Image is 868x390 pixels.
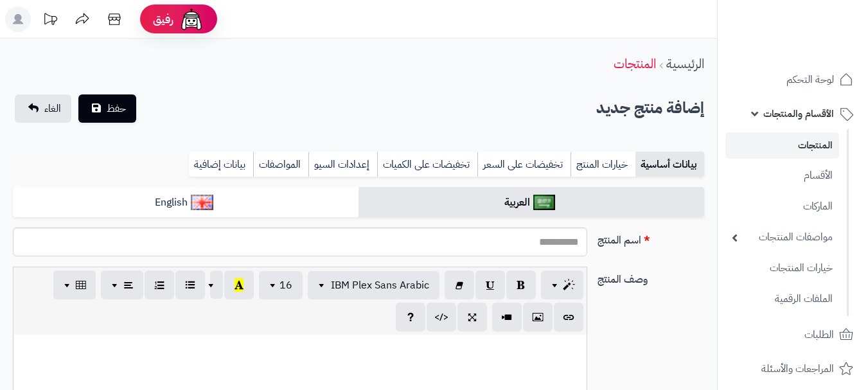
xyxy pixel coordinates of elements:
[533,195,556,210] img: العربية
[107,101,126,116] span: حفظ
[571,152,635,177] a: خيارات المنتج
[308,152,377,177] a: إعدادات السيو
[377,152,477,177] a: تخفيضات على الكميات
[179,6,204,32] img: ai-face.png
[191,195,213,210] img: English
[259,271,303,299] button: 16
[279,278,292,293] span: 16
[763,105,834,123] span: الأقسام والمنتجات
[189,152,253,177] a: بيانات إضافية
[592,227,709,248] label: اسم المنتج
[725,162,839,190] a: الأقسام
[477,152,571,177] a: تخفيضات على السعر
[253,152,308,177] a: المواصفات
[308,271,439,299] button: IBM Plex Sans Arabic
[725,285,839,313] a: الملفات الرقمية
[596,95,704,121] h2: إضافة منتج جديد
[78,94,136,123] button: حفظ
[725,132,839,159] a: المنتجات
[804,326,834,344] span: الطلبات
[331,278,429,293] span: IBM Plex Sans Arabic
[592,267,709,287] label: وصف المنتج
[725,193,839,220] a: الماركات
[15,94,71,123] a: الغاء
[725,64,860,95] a: لوحة التحكم
[725,319,860,350] a: الطلبات
[725,224,839,251] a: مواصفات المنتجات
[359,187,704,218] a: العربية
[761,360,834,378] span: المراجعات والأسئلة
[44,101,61,116] span: الغاء
[153,12,173,27] span: رفيق
[13,187,359,218] a: English
[666,54,704,73] a: الرئيسية
[34,6,66,35] a: تحديثات المنصة
[725,353,860,384] a: المراجعات والأسئلة
[725,254,839,282] a: خيارات المنتجات
[786,71,834,89] span: لوحة التحكم
[614,54,656,73] a: المنتجات
[781,36,856,63] img: logo-2.png
[635,152,704,177] a: بيانات أساسية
